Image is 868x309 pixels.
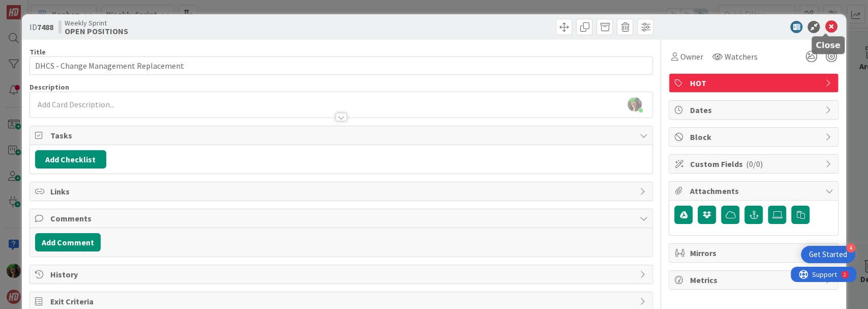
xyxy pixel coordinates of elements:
div: Open Get Started checklist, remaining modules: 4 [801,246,855,263]
span: Support [21,2,46,14]
span: Tasks [50,129,635,142]
div: 4 [846,243,855,252]
h5: Close [816,40,841,50]
span: Custom Fields [690,158,820,170]
span: Attachments [690,185,820,197]
span: Links [50,185,635,198]
button: Add Checklist [35,150,106,168]
span: Dates [690,104,820,116]
button: Add Comment [35,233,101,251]
div: Get Started [809,249,847,260]
img: zMbp8UmSkcuFrGHA6WMwLokxENeDinhm.jpg [627,97,642,111]
div: 2 [53,4,55,12]
span: Owner [680,50,703,63]
span: Mirrors [690,247,820,259]
b: 7488 [37,22,53,32]
span: ID [29,21,53,33]
span: History [50,268,635,280]
span: Metrics [690,274,820,286]
span: Description [29,82,69,92]
label: Title [29,47,46,57]
span: HOT [690,77,820,89]
input: type card name here... [29,57,653,75]
span: ( 0/0 ) [745,159,762,169]
span: Weekly Sprint [65,19,128,27]
span: Watchers [724,50,757,63]
b: OPEN POSITIONS [65,27,128,35]
span: Block [690,131,820,143]
span: Exit Criteria [50,295,635,307]
span: Comments [50,212,635,224]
